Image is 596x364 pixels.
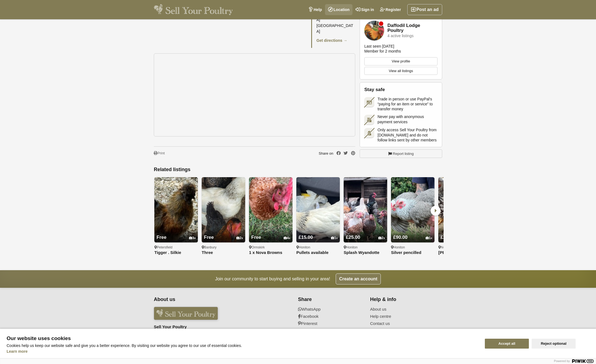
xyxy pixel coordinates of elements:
div: Last seen [DATE] [364,44,394,49]
img: Sell Your Poultry [154,307,218,320]
span: Powered by [554,359,570,363]
a: Share on Twitter [344,151,348,155]
span: Trade in person or use PayPal's “paying for an item or service” to transfer money [378,97,438,112]
a: Silver pencilled Wyandotte bantams [391,250,434,255]
span: Only access Sell Your Poultry from [DOMAIN_NAME] and do not follow links sent by other members [378,127,438,143]
div: 2 [378,236,385,240]
img: 1 x Nova Browns Chicken [249,177,292,242]
a: £25.00 2 [344,224,387,242]
h4: About us [154,297,265,303]
a: £20.00 2 [438,224,482,242]
a: WhatsApp [298,307,363,312]
strong: Sell Your Poultry [154,324,187,329]
div: Ormskirk [249,245,292,250]
img: Sell Your Poultry [154,4,233,15]
a: Free 3 [154,224,198,242]
a: Contact us [370,321,435,326]
a: Report listing [360,149,442,158]
a: Daffodil Lodge Poultry [387,23,438,33]
span: Free [204,235,214,240]
a: Help centre [370,314,435,319]
span: Free [157,235,166,240]
a: Twitter [298,328,363,333]
div: Member for 2 months [364,49,401,54]
img: Pullets available [296,177,340,242]
a: £15.00 1 [296,224,340,242]
div: 3 [189,236,196,240]
a: Tigger . Silkie Rooster. [154,250,198,255]
img: Three 1 year old chickens. Free to a good home. [202,177,245,242]
div: Banbury [202,245,245,250]
div: 2 [236,236,243,240]
span: £20.00 [441,235,455,240]
button: Accept all [485,339,529,349]
div: Honiton [296,245,340,250]
div: Honiton [344,245,387,250]
span: £90.00 [393,235,408,240]
div: 1 [426,236,432,240]
a: Live status [370,328,435,333]
span: Never pay with anonymous payment services [378,114,438,124]
h2: Stay safe [364,87,438,92]
a: Facebook [298,314,363,319]
a: Pullets available [296,250,340,255]
a: Free 2 [202,224,245,242]
span: Free [251,235,261,240]
a: Splash Wyandotte bantams [344,250,387,255]
div: Newcastle under Lyme [438,245,482,250]
a: Pinterest [298,321,363,326]
a: Free 4 [249,224,292,242]
img: Tigger . Silkie Rooster. [154,177,198,242]
div: Member is offline [379,21,383,26]
span: Our website uses cookies [7,336,478,341]
a: Location [325,4,352,15]
a: Post an ad [407,4,442,15]
a: Three [DEMOGRAPHIC_DATA] chickens. Free to a good home. [202,250,245,255]
a: £90.00 1 [391,224,434,242]
a: Get directions → [316,38,347,43]
a: Print [154,151,165,156]
div: Honiton [391,245,434,250]
span: £25.00 [346,235,360,240]
a: Register [377,4,404,15]
a: View all listings [364,67,438,75]
a: View profile [364,57,438,65]
a: Share on Pinterest [351,151,355,155]
h2: Related listings [154,167,442,173]
a: 1 x Nova Browns Chicken [249,250,292,255]
a: About us [370,307,435,312]
div: 1 [331,236,338,240]
span: Join our community to start buying and selling in your area! [215,276,330,282]
div: Petersfield [154,245,198,250]
img: Daffodil Lodge Poultry [364,21,384,40]
img: Splash Wyandotte bantams [344,177,387,242]
p: Cookies help us keep our website safe and give you a better experience. By visiting our website y... [7,343,478,348]
a: [PERSON_NAME] [438,250,482,255]
img: Silver pencilled Wyandotte bantams [391,177,434,242]
h4: Share [298,297,363,303]
h4: Help & info [370,297,435,303]
a: Sign in [352,4,377,15]
a: Learn more [7,349,28,354]
span: Report listing [393,151,414,157]
div: 4 [284,236,290,240]
span: £15.00 [299,235,313,240]
a: Create an account [336,273,381,284]
a: Help [305,4,325,15]
div: 4 active listings [387,34,414,38]
button: Reject optional [532,339,576,349]
a: Share on Facebook [337,151,341,155]
div: Share on [319,151,355,156]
